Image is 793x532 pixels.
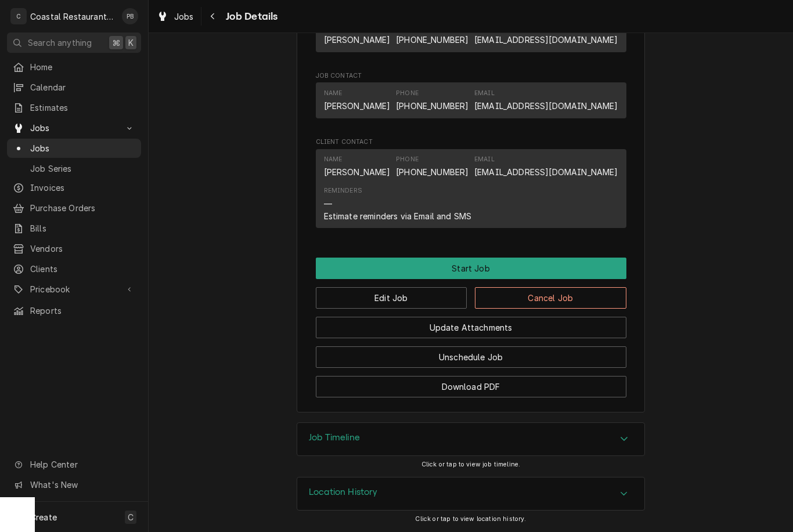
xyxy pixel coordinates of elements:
[152,7,199,26] a: Jobs
[324,210,472,222] div: Estimate reminders via Email and SMS
[30,458,134,471] span: Help Center
[7,57,141,77] a: Home
[324,155,343,164] div: Name
[7,219,141,238] a: Bills
[297,477,644,510] div: Accordion Header
[30,182,135,194] span: Invoices
[30,305,135,317] span: Reports
[112,37,120,49] span: ⌘
[7,259,141,278] a: Clients
[7,301,141,320] a: Reports
[324,100,391,112] div: [PERSON_NAME]
[316,338,626,368] div: Button Group Row
[297,423,644,455] div: Accordion Header
[7,32,141,53] button: Search anything⌘K
[316,71,626,81] span: Job Contact
[316,16,626,57] div: Job Reporter List
[10,8,27,24] div: C
[30,61,135,73] span: Home
[30,122,118,134] span: Jobs
[122,8,138,24] div: Phill Blush's Avatar
[7,198,141,218] a: Purchase Orders
[30,222,135,234] span: Bills
[30,479,134,491] span: What's New
[324,89,391,112] div: Name
[396,167,468,177] a: [PHONE_NUMBER]
[324,23,391,46] div: Name
[316,376,626,397] button: Download PDF
[421,461,520,468] span: Click or tap to view job timeline.
[297,477,645,511] div: Location History
[396,89,419,98] div: Phone
[324,198,332,210] div: —
[316,287,467,309] button: Edit Job
[324,166,391,178] div: [PERSON_NAME]
[316,368,626,397] div: Button Group Row
[396,155,468,178] div: Phone
[324,34,391,46] div: [PERSON_NAME]
[316,309,626,338] div: Button Group Row
[7,118,141,137] a: Go to Jobs
[204,7,222,26] button: Navigate back
[309,432,360,443] h3: Job Timeline
[474,167,618,177] a: [EMAIL_ADDRESS][DOMAIN_NAME]
[316,16,626,52] div: Contact
[316,149,626,229] div: Contact
[174,10,194,23] span: Jobs
[30,202,135,214] span: Purchase Orders
[316,71,626,124] div: Job Contact
[128,511,134,523] span: C
[297,477,644,510] button: Accordion Details Expand Trigger
[7,455,141,474] a: Go to Help Center
[7,98,141,117] a: Estimates
[396,89,468,112] div: Phone
[316,137,626,233] div: Client Contact
[309,487,378,498] h3: Location History
[222,9,278,24] span: Job Details
[30,81,135,93] span: Calendar
[474,155,495,164] div: Email
[474,89,618,112] div: Email
[28,37,92,49] span: Search anything
[122,8,138,24] div: PB
[30,283,118,295] span: Pricebook
[475,287,626,309] button: Cancel Job
[316,149,626,234] div: Client Contact List
[316,346,626,368] button: Unschedule Job
[7,139,141,158] a: Jobs
[396,101,468,111] a: [PHONE_NUMBER]
[396,35,468,45] a: [PHONE_NUMBER]
[474,89,495,98] div: Email
[30,512,57,522] span: Create
[474,35,618,45] a: [EMAIL_ADDRESS][DOMAIN_NAME]
[30,142,135,154] span: Jobs
[316,258,626,397] div: Button Group
[415,515,526,523] span: Click or tap to view location history.
[474,23,618,46] div: Email
[297,422,645,456] div: Job Timeline
[7,78,141,97] a: Calendar
[474,155,618,178] div: Email
[7,159,141,178] a: Job Series
[396,23,468,46] div: Phone
[324,89,343,98] div: Name
[324,155,391,178] div: Name
[7,475,141,494] a: Go to What's New
[324,186,472,222] div: Reminders
[324,186,362,196] div: Reminders
[316,82,626,118] div: Contact
[7,280,141,299] a: Go to Pricebook
[316,279,626,309] div: Button Group Row
[30,10,116,23] div: Coastal Restaurant Repair
[7,178,141,197] a: Invoices
[297,423,644,455] button: Accordion Details Expand Trigger
[316,137,626,147] span: Client Contact
[316,258,626,279] button: Start Job
[316,82,626,123] div: Job Contact List
[474,101,618,111] a: [EMAIL_ADDRESS][DOMAIN_NAME]
[7,239,141,258] a: Vendors
[316,317,626,338] button: Update Attachments
[396,155,419,164] div: Phone
[30,243,135,255] span: Vendors
[128,37,134,49] span: K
